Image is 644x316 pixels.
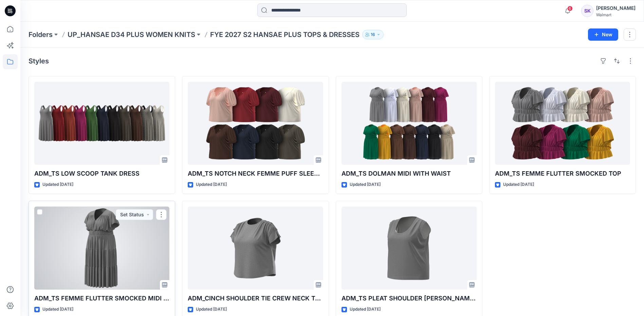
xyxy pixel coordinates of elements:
a: ADM_TS DOLMAN MIDI WITH WAIST [342,82,477,165]
p: Updated [DATE] [42,306,73,313]
p: ADM_CINCH SHOULDER TIE CREW NECK TOP [188,294,323,303]
a: Folders [29,30,53,39]
p: ADM_TS DOLMAN MIDI WITH WAIST [342,169,477,178]
div: Walmart [596,12,636,17]
span: 6 [567,6,573,11]
div: SK [581,5,593,17]
div: [PERSON_NAME] [596,4,636,12]
p: ADM_TS FEMME FLUTTER SMOCKED TOP [495,169,630,178]
a: ADM_TS LOW SCOOP TANK DRESS [34,82,169,165]
a: UP_HANSAE D34 PLUS WOMEN KNITS [68,30,195,39]
p: Updated [DATE] [503,181,534,188]
a: ADM_CINCH SHOULDER TIE CREW NECK TOP [188,206,323,290]
a: ADM_TS FEMME FLUTTER SMOCKED TOP [495,82,630,165]
a: ADM_TS FEMME FLUTTER SMOCKED MIDI DRESS [34,206,169,290]
p: Updated [DATE] [350,306,381,313]
p: ADM_TS LOW SCOOP TANK DRESS [34,169,169,178]
p: ADM_TS NOTCH NECK FEMME PUFF SLEEVE TOP [188,169,323,178]
button: 16 [362,30,384,39]
a: ADM_TS PLEAT SHOULDER DOMAN TEE [342,206,477,290]
p: Updated [DATE] [196,306,227,313]
p: Updated [DATE] [350,181,381,188]
p: ADM_TS FEMME FLUTTER SMOCKED MIDI DRESS [34,294,169,303]
p: FYE 2027 S2 HANSAE PLUS TOPS & DRESSES [210,30,360,39]
a: ADM_TS NOTCH NECK FEMME PUFF SLEEVE TOP [188,82,323,165]
button: New [588,28,618,41]
p: 16 [371,31,375,38]
p: ADM_TS PLEAT SHOULDER [PERSON_NAME] TEE [342,294,477,303]
p: Updated [DATE] [42,181,73,188]
h4: Styles [29,57,49,65]
p: Updated [DATE] [196,181,227,188]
